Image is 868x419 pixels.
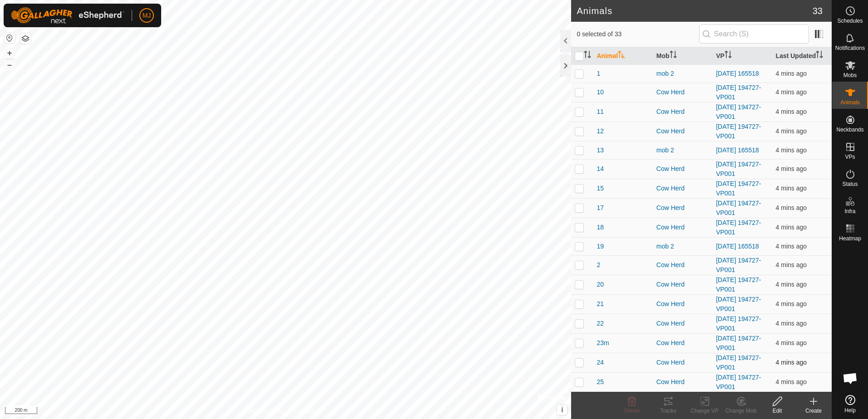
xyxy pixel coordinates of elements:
[656,107,709,117] div: Cow Herd
[843,73,857,78] span: Mobs
[699,24,809,44] input: Search (S)
[597,127,604,136] span: 12
[656,299,709,309] div: Cow Herd
[776,185,807,192] span: 7 Oct 2025, 12:40 pm
[716,123,761,140] a: [DATE] 194727-VP001
[844,408,856,413] span: Help
[597,260,600,270] span: 2
[716,219,761,236] a: [DATE] 194727-VP001
[624,408,640,414] span: Delete
[716,257,761,273] a: [DATE] 194727-VP001
[716,180,761,197] a: [DATE] 194727-VP001
[776,378,807,385] span: 7 Oct 2025, 12:40 pm
[670,52,677,59] p-sorticon: Activate to sort
[716,354,761,371] a: [DATE] 194727-VP001
[716,146,759,154] a: [DATE] 165518
[716,200,761,216] a: [DATE] 194727-VP001
[776,165,807,172] span: 7 Oct 2025, 12:40 pm
[656,184,709,193] div: Cow Herd
[11,7,124,24] img: Gallagher Logo
[716,335,761,351] a: [DATE] 194727-VP001
[597,319,604,328] span: 22
[4,33,15,44] button: Reset Map
[716,70,759,77] a: [DATE] 165518
[839,236,861,241] span: Heatmap
[716,276,761,293] a: [DATE] 194727-VP001
[832,391,868,417] a: Help
[597,377,604,387] span: 25
[597,242,604,251] span: 19
[656,358,709,367] div: Cow Herd
[835,45,865,51] span: Notifications
[836,127,863,132] span: Neckbands
[577,29,699,39] span: 0 selected of 33
[584,52,591,59] p-sorticon: Activate to sort
[656,223,709,232] div: Cow Herd
[776,88,807,96] span: 7 Oct 2025, 12:40 pm
[716,296,761,312] a: [DATE] 194727-VP001
[656,260,709,270] div: Cow Herd
[776,146,807,154] span: 7 Oct 2025, 12:40 pm
[143,11,151,20] span: MJ
[597,107,604,117] span: 11
[776,261,807,268] span: 7 Oct 2025, 12:40 pm
[618,52,625,59] p-sorticon: Activate to sort
[656,280,709,289] div: Cow Herd
[561,406,563,414] span: i
[776,204,807,211] span: 7 Oct 2025, 12:40 pm
[845,154,855,160] span: VPs
[795,407,832,415] div: Create
[656,319,709,328] div: Cow Herd
[577,5,812,16] h2: Animals
[656,203,709,213] div: Cow Herd
[597,146,604,155] span: 13
[716,84,761,101] a: [DATE] 194727-VP001
[597,223,604,232] span: 18
[656,88,709,97] div: Cow Herd
[597,203,604,213] span: 17
[772,47,832,65] th: Last Updated
[656,377,709,387] div: Cow Herd
[597,164,604,174] span: 14
[557,405,567,415] button: i
[842,181,858,187] span: Status
[776,70,807,77] span: 7 Oct 2025, 12:40 pm
[597,338,609,348] span: 23m
[776,320,807,327] span: 7 Oct 2025, 12:40 pm
[776,281,807,288] span: 7 Oct 2025, 12:40 pm
[597,88,604,97] span: 10
[597,69,600,78] span: 1
[20,33,31,44] button: Map Layers
[716,315,761,332] a: [DATE] 194727-VP001
[723,407,759,415] div: Change Mob
[840,100,860,105] span: Animals
[716,161,761,177] a: [DATE] 194727-VP001
[656,338,709,348] div: Cow Herd
[597,184,604,193] span: 15
[844,209,855,214] span: Infra
[816,52,823,59] p-sorticon: Activate to sort
[593,47,652,65] th: Animal
[650,407,686,415] div: Tracks
[295,407,321,415] a: Contact Us
[813,4,823,18] span: 33
[597,299,604,309] span: 21
[4,59,15,70] button: –
[597,280,604,289] span: 20
[776,359,807,366] span: 7 Oct 2025, 12:40 pm
[725,52,732,59] p-sorticon: Activate to sort
[716,103,761,120] a: [DATE] 194727-VP001
[656,146,709,155] div: mob 2
[837,18,863,24] span: Schedules
[597,358,604,367] span: 24
[712,47,772,65] th: VP
[776,127,807,135] span: 7 Oct 2025, 12:40 pm
[656,127,709,136] div: Cow Herd
[776,224,807,231] span: 7 Oct 2025, 12:40 pm
[716,374,761,390] a: [DATE] 194727-VP001
[653,47,712,65] th: Mob
[837,365,864,392] div: Open chat
[686,407,723,415] div: Change VP
[759,407,795,415] div: Edit
[656,69,709,78] div: mob 2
